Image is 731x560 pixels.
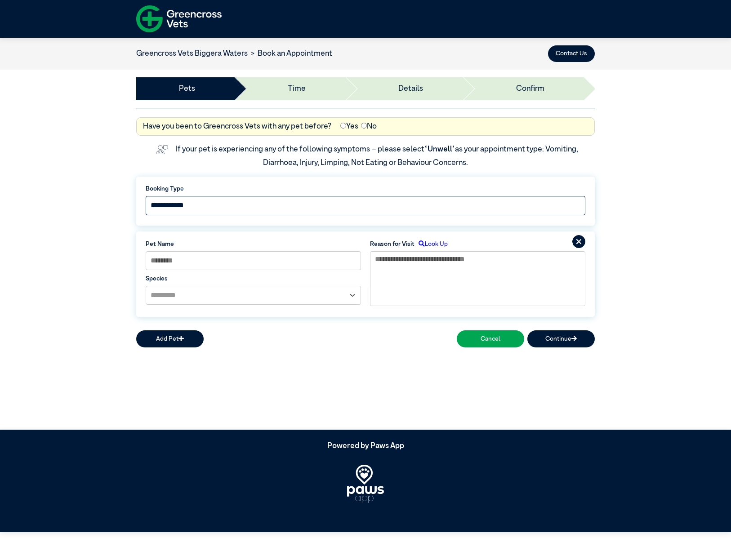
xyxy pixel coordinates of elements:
[136,2,222,36] img: f-logo
[146,184,585,193] label: Booking Type
[136,48,332,60] nav: breadcrumb
[340,123,346,129] input: Yes
[361,121,377,133] label: No
[136,50,248,58] a: Greencross Vets Biggera Waters
[248,48,332,60] li: Book an Appointment
[370,240,415,249] label: Reason for Visit
[340,121,358,133] label: Yes
[143,121,331,133] label: Have you been to Greencross Vets with any pet before?
[527,330,595,347] button: Continue
[361,123,367,129] input: No
[548,45,595,62] button: Contact Us
[146,240,361,249] label: Pet Name
[136,330,204,347] button: Add Pet
[347,465,384,503] img: PawsApp
[424,146,455,153] span: “Unwell”
[176,146,579,167] label: If your pet is experiencing any of the following symptoms – please select as your appointment typ...
[146,274,361,283] label: Species
[457,330,524,347] button: Cancel
[179,83,195,95] a: Pets
[153,142,171,157] img: vet
[136,442,595,451] h5: Powered by Paws App
[415,240,448,249] label: Look Up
